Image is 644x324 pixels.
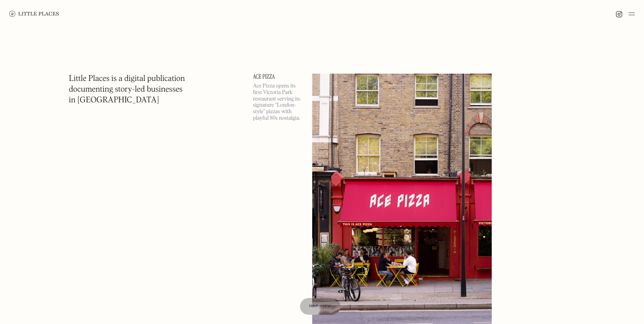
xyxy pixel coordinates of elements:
a: Ace Pizza [253,74,303,80]
span: Map view [309,304,331,308]
h1: Little Places is a digital publication documenting story-led businesses in [GEOGRAPHIC_DATA] [69,74,185,106]
a: Map view [300,298,341,315]
p: Ace Pizza opens its first Victoria Park restaurant serving its signature “London-style” pizzas wi... [253,83,303,122]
